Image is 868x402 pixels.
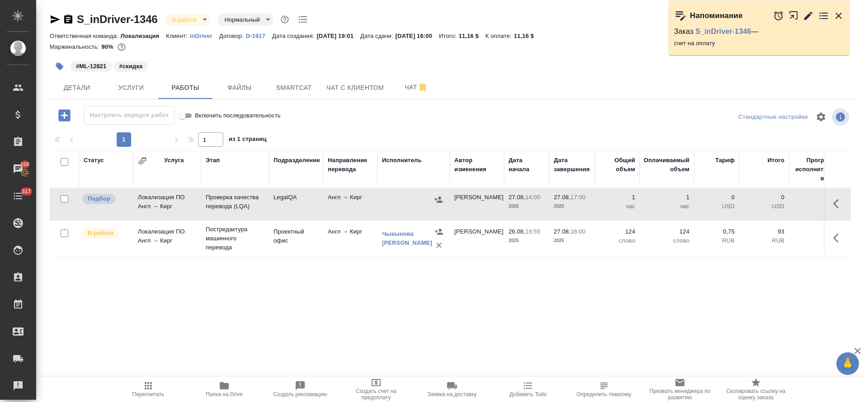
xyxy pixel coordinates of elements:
[698,193,735,202] p: 0
[206,193,264,211] p: Проверка качества перевода (LQA)
[599,236,635,245] p: слово
[101,43,115,50] p: 90%
[2,185,34,207] a: 317
[459,33,486,39] p: 11,16 $
[76,62,107,71] p: #ML-12821
[450,188,504,220] td: [PERSON_NAME]
[269,223,323,254] td: Проектный офис
[63,14,74,25] button: Скопировать ссылку
[428,391,476,397] span: Заявка на доставку
[525,228,540,235] p: 19:55
[279,14,291,25] button: Доп статусы указывают на важность/срочность заказа
[718,377,794,402] button: Скопировать ссылку на оценку заказа
[599,156,635,174] div: Общий объем
[768,156,784,165] div: Итого
[262,377,338,402] button: Создать рекламацию
[70,62,113,70] span: ML-12821
[344,388,409,401] span: Создать счет на предоплату
[818,10,829,21] button: Перейти в todo
[554,202,590,211] p: 2025
[132,391,165,397] span: Пересчитать
[810,106,832,128] span: Настроить таблицу
[50,33,121,39] p: Ответственная команда:
[16,187,37,196] span: 317
[828,227,849,249] button: Здесь прячутся важные кнопки
[695,28,751,35] a: S_inDriver-1346
[323,223,377,254] td: Англ → Кирг
[690,11,743,20] p: Напоминание
[644,156,689,174] div: Оплачиваемый объем
[509,236,545,245] p: 2025
[274,156,320,165] div: Подразделение
[88,229,114,238] p: В работе
[417,82,428,93] svg: Отписаться
[109,82,153,93] span: Услуги
[206,225,264,252] p: Постредактура машинного перевода
[554,228,571,235] p: 27.08,
[165,14,210,26] div: В работе
[599,227,635,236] p: 124
[599,193,635,202] p: 1
[793,156,834,183] div: Прогресс исполнителя в SC
[432,238,446,252] button: Удалить
[644,236,689,245] p: слово
[514,33,541,39] p: 11,16 $
[490,377,566,402] button: Добавить Todo
[206,156,220,165] div: Этап
[674,39,844,48] p: счет на оплату
[439,33,458,39] p: Итого:
[186,377,262,402] button: Папка на Drive
[88,194,110,203] p: Подбор
[52,106,77,125] button: Добавить работу
[395,33,439,39] p: [DATE] 16:00
[450,223,504,254] td: [PERSON_NAME]
[395,82,438,93] span: Чат
[715,156,735,165] div: Тариф
[674,27,844,36] p: Заказ —
[360,33,395,39] p: Дата сдачи:
[773,10,784,21] button: Отложить
[744,193,784,202] p: 0
[133,223,201,254] td: Локализация ПО Англ → Кирг
[644,193,689,202] p: 1
[164,82,207,93] span: Работы
[576,391,631,397] span: Определить тематику
[571,194,585,201] p: 17:00
[836,352,859,375] button: 🙏
[744,236,784,245] p: RUB
[833,10,844,21] button: Закрыть
[110,377,186,402] button: Пересчитать
[554,236,590,245] p: 2025
[84,156,104,165] div: Статус
[119,62,143,71] p: #скидка
[698,202,735,211] p: USD
[133,188,201,220] td: Локализация ПО Англ → Кирг
[113,62,149,70] span: скидка
[642,377,718,402] button: Призвать менеджера по развитию
[432,225,446,238] button: Назначить
[50,56,70,76] button: Добавить тэг
[229,134,267,147] span: из 1 страниц
[169,16,199,23] button: В работе
[121,33,166,39] p: Локализация
[323,188,377,220] td: Англ → Кирг
[698,227,735,236] p: 0,75
[566,377,642,402] button: Определить тематику
[525,194,540,201] p: 14:00
[509,156,545,174] div: Дата начала
[647,388,712,401] span: Призвать менеджера по развитию
[2,158,34,180] a: 100
[454,156,500,174] div: Автор изменения
[338,377,414,402] button: Создать счет на предоплату
[166,33,189,39] p: Клиент:
[509,194,525,201] p: 27.08,
[272,33,316,39] p: Дата создания:
[736,110,810,124] div: split button
[326,82,384,93] span: Чат с клиентом
[328,156,373,174] div: Направление перевода
[218,82,261,93] span: Файлы
[222,16,263,23] button: Нормальный
[50,43,101,50] p: Маржинальность:
[81,227,129,239] div: Исполнитель выполняет работу
[190,33,219,39] p: inDriver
